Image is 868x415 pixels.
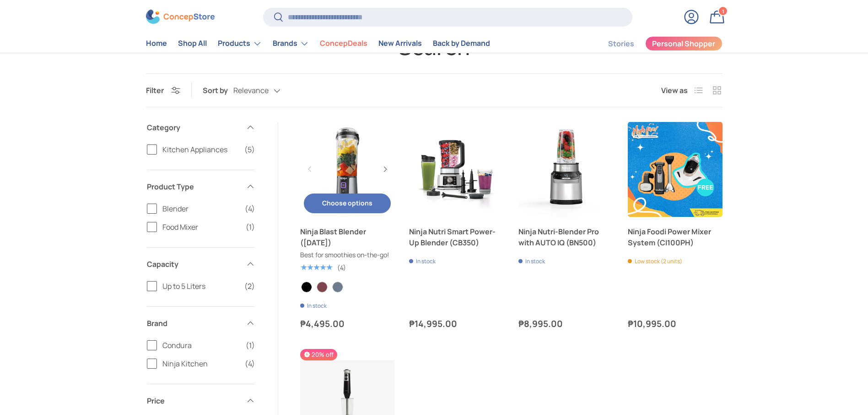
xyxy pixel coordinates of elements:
[162,340,240,351] span: Condura
[628,122,722,217] a: Ninja Foodi Power Mixer System (CI100PH)
[203,85,233,96] label: Sort by
[608,35,634,53] a: Stories
[147,259,240,270] span: Capacity
[433,35,490,53] a: Back by Demand
[147,395,240,406] span: Price
[661,85,688,96] span: View as
[246,221,255,232] span: (1)
[267,34,314,53] summary: Brands
[300,349,337,360] span: 20% off
[147,307,255,340] summary: Brand
[147,170,255,203] summary: Product Type
[146,34,490,53] nav: Primary
[645,36,722,51] a: Personal Shopper
[147,248,255,281] summary: Capacity
[586,34,722,53] nav: Secondary
[300,122,395,217] a: Ninja Blast Blender (BC151)
[518,122,613,217] a: Ninja Nutri-Blender Pro with AUTO IQ (BN500)
[162,358,239,369] span: Ninja Kitchen
[320,35,367,53] a: ConcepDeals
[147,122,240,133] span: Category
[246,340,255,351] span: (1)
[162,203,239,214] span: Blender
[300,226,395,248] a: Ninja Blast Blender ([DATE])
[146,85,180,95] button: Filter
[147,111,255,144] summary: Category
[378,35,422,53] a: New Arrivals
[233,83,299,99] button: Relevance
[245,358,255,369] span: (4)
[244,144,255,155] span: (5)
[628,226,722,248] a: Ninja Foodi Power Mixer System (CI100PH)
[244,281,255,292] span: (2)
[518,226,613,248] a: Ninja Nutri-Blender Pro with AUTO IQ (BN500)
[409,226,504,248] a: Ninja Nutri Smart Power-Up Blender (CB350)
[146,85,164,95] span: Filter
[233,86,269,95] span: Relevance
[146,10,215,24] img: ConcepStore
[722,8,724,15] span: 1
[162,221,240,232] span: Food Mixer
[245,203,255,214] span: (4)
[147,318,240,329] span: Brand
[652,40,715,48] span: Personal Shopper
[304,194,391,213] button: Choose options
[162,144,239,155] span: Kitchen Appliances
[147,181,240,192] span: Product Type
[178,35,207,53] a: Shop All
[162,281,239,292] span: Up to 5 Liters
[409,122,504,217] a: Ninja Nutri Smart Power-Up Blender (CB350)
[212,34,267,53] summary: Products
[146,35,167,53] a: Home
